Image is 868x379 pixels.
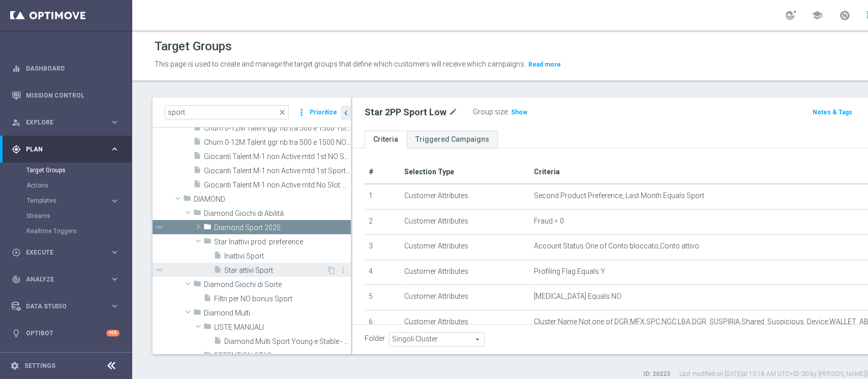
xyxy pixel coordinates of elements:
a: Realtime Triggers [26,227,106,235]
i: keyboard_arrow_right [110,301,119,311]
i: more_vert [296,105,307,119]
i: more_vert [339,266,347,274]
i: keyboard_arrow_right [110,144,119,154]
td: 1 [365,184,400,209]
span: Inattivi Sport [224,252,351,261]
a: Criteria [365,131,407,148]
span: Analyze [26,276,110,282]
div: Dashboard [12,55,119,82]
span: school [812,10,823,21]
th: Selection Type [400,161,530,184]
span: close [278,108,286,116]
button: gps_fixed Plan keyboard_arrow_right [11,145,120,153]
td: Customer Attributes [400,260,530,285]
i: insert_drive_file [193,151,201,163]
div: Mission Control [12,82,119,109]
span: Giocanti Talent M-1 non Active mtd 1st NO Sport lm [204,152,351,161]
span: Profiling Flag Equals Y [534,267,605,276]
span: Diamond Multi Sport Young e Stable - manuale [224,337,351,346]
i: insert_drive_file [203,294,212,305]
i: folder [203,351,212,362]
th: # [365,161,400,184]
span: Account Status One of Conto bloccato,Conto attivo [534,242,699,250]
span: Filtri per NO bonus Sport [214,295,351,303]
span: LISTE MANUALI [214,323,351,332]
i: folder [193,279,201,291]
span: Diamond Giochi di Abilit&#xE0; [204,209,351,218]
span: RETENTION STAR [214,352,351,360]
a: Actions [26,181,106,189]
button: Prioritize [308,106,339,119]
td: 2 [365,209,400,235]
i: Duplicate Target group [327,266,336,274]
i: insert_drive_file [214,265,222,277]
div: Explore [12,118,110,127]
button: person_search Explore keyboard_arrow_right [11,118,120,127]
i: lightbulb [12,329,21,338]
h2: Star 2PP Sport Low [365,106,446,118]
button: lightbulb Optibot +10 [11,329,120,337]
i: insert_drive_file [193,123,201,135]
button: play_circle_outline Execute keyboard_arrow_right [11,248,120,257]
i: folder [203,322,212,334]
span: Diamond Multi [204,309,351,318]
i: keyboard_arrow_right [110,274,119,284]
i: folder [193,308,201,320]
button: Data Studio keyboard_arrow_right [11,302,120,310]
label: Folder [365,334,385,343]
div: +10 [106,330,119,336]
label: Group size [473,108,507,116]
i: settings [10,361,19,370]
td: 3 [365,235,400,260]
span: Star Inattivi prod. preference [214,238,351,246]
a: Triggered Campaigns [407,131,498,148]
button: Read more [527,59,562,70]
h1: Target Groups [155,39,232,54]
span: Churn 0-12M Talent ggr nb tra 500 e 1500 NO Sport lftime [204,138,351,147]
i: insert_drive_file [193,180,201,192]
div: Plan [12,145,110,154]
i: insert_drive_file [214,336,222,348]
span: Diamond Sport 2025 [214,224,351,232]
button: Templates keyboard_arrow_right [26,197,120,205]
span: This page is used to create and manage the target groups that define which customers will receive... [155,60,526,68]
span: Show [511,109,527,116]
label: : [507,108,509,116]
div: Optibot [12,320,119,346]
a: Mission Control [26,82,119,109]
span: Execute [26,249,110,256]
span: Fraud = 0 [534,217,564,226]
button: track_changes Analyze keyboard_arrow_right [11,275,120,283]
span: Explore [26,119,110,125]
span: Plan [26,146,110,152]
i: folder [203,237,212,248]
div: Analyze [12,275,110,284]
div: Templates [26,193,131,208]
span: Giocanti Talent M-1 non Active mtd 1st Sport lm [204,167,351,175]
button: Notes & Tags [812,107,853,118]
td: Customer Attributes [400,209,530,235]
a: Target Groups [26,166,106,174]
span: Second Product Preference, Last Month Equals Sport [534,192,704,200]
a: Streams [26,212,106,220]
i: insert_drive_file [193,166,201,177]
span: [MEDICAL_DATA] Equals NO [534,292,621,301]
td: Customer Attributes [400,235,530,260]
i: play_circle_outline [12,248,21,257]
i: keyboard_arrow_right [110,196,119,206]
button: Mission Control [11,91,120,100]
div: Target Groups [26,163,131,178]
td: Customer Attributes [400,310,530,335]
span: Templates [27,198,100,204]
span: Churn 0-12M Talent ggr nb tra 500 e 1500 1st Sport lftime [204,124,351,133]
input: Quick find group or folder [165,105,289,119]
span: Diamond Giochi di Sorte [204,280,351,289]
i: insert_drive_file [214,251,222,263]
div: Templates [27,198,110,204]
